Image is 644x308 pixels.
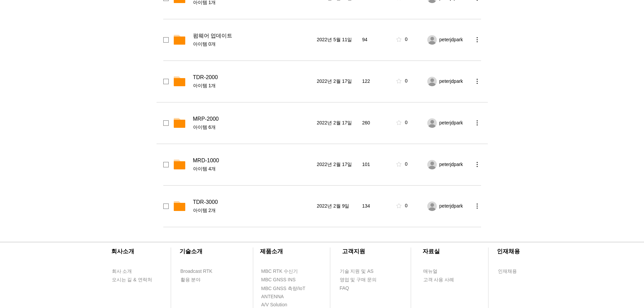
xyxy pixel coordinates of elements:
div: MRD-1000 [193,157,313,164]
span: ​고객지원 [342,248,365,255]
span: peterjdpark [439,78,463,85]
div: peterjdpark [439,78,469,85]
span: peterjdpark [439,120,463,126]
span: ​제품소개 [260,248,283,255]
span: 2022년 2월 17일 [317,78,352,85]
span: ​자료실 [423,248,440,255]
div: 2022년 2월 17일 [317,120,358,126]
span: MRP-2000 [193,116,219,122]
div: 0 [405,161,408,168]
span: 고객 사용 사례 [423,277,454,283]
a: FAQ [339,284,378,292]
span: 101 [362,161,370,168]
div: TDR-3000 [193,199,313,206]
span: TDR-2000 [193,74,218,81]
a: 매뉴얼 [423,267,462,276]
span: MRD-1000 [193,157,219,164]
div: checkbox [163,204,169,209]
div: checkbox [163,162,169,167]
span: 134 [362,203,370,210]
span: 활용 분야 [181,277,201,283]
span: Broadcast RTK [181,268,213,275]
span: 아이템 4개 [193,166,313,172]
div: peterjdpark [439,120,469,126]
div: checkbox [163,79,169,84]
span: MBC GNSS 측량/IoT [261,285,306,292]
div: peterjdpark [439,161,469,168]
div: 0 [405,119,408,126]
div: 0 [405,36,408,43]
span: 기술 지원 및 AS [340,268,374,275]
div: checkbox [163,37,169,43]
div: 2022년 5월 11일 [317,37,358,43]
a: MBC GNSS INS [261,276,303,284]
a: Broadcast RTK [180,267,219,276]
span: 펌웨어 업데이트 [193,32,232,39]
span: 2022년 5월 11일 [317,37,352,43]
div: 94 [362,37,391,43]
a: 회사 소개 [112,267,150,276]
span: peterjdpark [439,161,463,168]
div: 260 [362,120,391,126]
span: 122 [362,78,370,85]
iframe: Wix Chat [566,279,644,308]
span: MBC RTK 수신기 [261,268,298,275]
span: 회사 소개 [112,268,132,275]
span: 2022년 2월 17일 [317,120,352,126]
div: peterjdpark [439,37,469,43]
span: peterjdpark [439,37,463,43]
span: ANTENNA [261,293,284,300]
div: 101 [362,161,391,168]
span: 2022년 2월 17일 [317,161,352,168]
a: MBC RTK 수신기 [261,267,312,276]
a: 오시는 길 & 연락처 [112,276,157,284]
button: more actions [473,119,481,127]
span: FAQ [340,285,349,292]
span: 2022년 2월 9일 [317,203,350,210]
div: 122 [362,78,391,85]
a: ANTENNA [261,292,300,301]
span: 94 [362,37,367,43]
div: 134 [362,203,391,210]
div: MRP-2000 [193,116,313,122]
div: TDR-2000 [193,74,313,81]
a: 인재채용 [498,267,530,276]
span: ​인재채용 [497,248,520,255]
span: 인재채용 [498,268,517,275]
a: 기술 지원 및 AS [339,267,390,276]
span: 영업 및 구매 문의 [340,277,377,283]
div: 0 [405,203,408,209]
span: TDR-3000 [193,199,218,206]
div: 2022년 2월 9일 [317,203,358,210]
a: 활용 분야 [180,276,219,284]
span: 아이템 0개 [193,41,313,48]
span: 아이템 1개 [193,82,313,89]
div: peterjdpark [439,203,469,210]
button: more actions [473,77,481,85]
a: 영업 및 구매 문의 [339,276,378,284]
span: MBC GNSS INS [261,277,296,283]
span: 매뉴얼 [423,268,437,275]
span: 아이템 6개 [193,124,313,131]
div: 2022년 2월 17일 [317,78,358,85]
div: 2022년 2월 17일 [317,161,358,168]
span: 아이템 2개 [193,207,313,214]
a: MBC GNSS 측량/IoT [261,284,320,293]
div: checkbox [163,120,169,126]
span: peterjdpark [439,203,463,210]
span: 260 [362,120,370,126]
button: more actions [473,202,481,210]
span: ​기술소개 [180,248,202,255]
span: ​회사소개 [111,248,134,255]
button: more actions [473,35,481,44]
span: 오시는 길 & 연락처 [112,277,152,283]
button: more actions [473,160,481,168]
div: 0 [405,78,408,85]
a: 고객 사용 사례 [423,276,462,284]
div: 펌웨어 업데이트 [193,32,313,39]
